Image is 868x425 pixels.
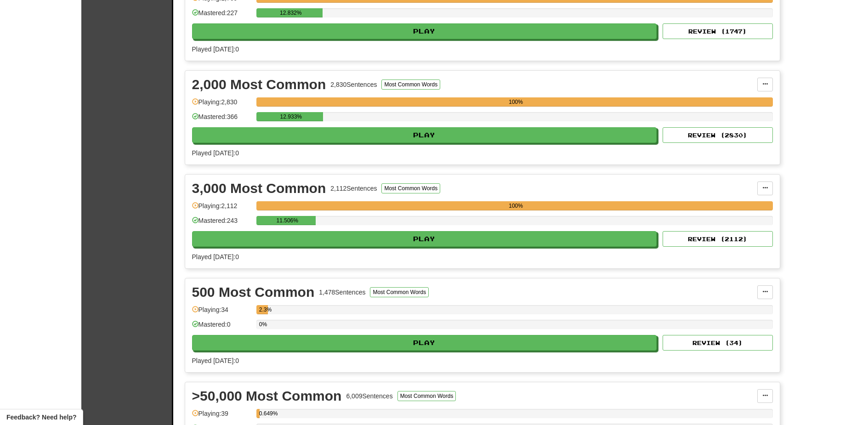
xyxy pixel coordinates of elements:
div: 2.3% [259,305,268,314]
div: Mastered: 366 [192,112,252,127]
button: Play [192,335,657,351]
div: 12.832% [259,8,323,17]
div: 1,478 Sentences [319,288,365,297]
div: 3,000 Most Common [192,181,326,195]
div: 2,112 Sentences [330,184,377,193]
div: Playing: 39 [192,409,252,424]
div: 0.649% [259,409,260,418]
div: 100% [259,201,773,210]
button: Most Common Words [370,287,429,297]
div: Mastered: 0 [192,320,252,335]
div: Playing: 34 [192,305,252,320]
button: Review (1747) [663,23,773,39]
button: Play [192,231,657,247]
div: 500 Most Common [192,285,315,299]
span: Played [DATE]: 0 [192,45,239,53]
div: Mastered: 227 [192,8,252,23]
span: Open feedback widget [6,413,76,422]
div: 6,009 Sentences [346,391,392,401]
div: Mastered: 243 [192,216,252,231]
button: Review (2112) [663,231,773,247]
div: >50,000 Most Common [192,389,342,403]
button: Play [192,23,657,39]
button: Most Common Words [381,183,440,193]
div: 11.506% [259,216,316,225]
div: Playing: 2,830 [192,97,252,113]
button: Most Common Words [397,391,456,401]
span: Played [DATE]: 0 [192,149,239,157]
span: Played [DATE]: 0 [192,253,239,261]
div: Playing: 2,112 [192,201,252,216]
button: Review (2830) [663,127,773,143]
div: 2,000 Most Common [192,78,326,91]
span: Played [DATE]: 0 [192,357,239,364]
div: 100% [259,97,773,107]
button: Play [192,127,657,143]
div: 2,830 Sentences [330,80,377,89]
div: 12.933% [259,112,323,121]
button: Most Common Words [381,79,440,90]
button: Review (34) [663,335,773,351]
